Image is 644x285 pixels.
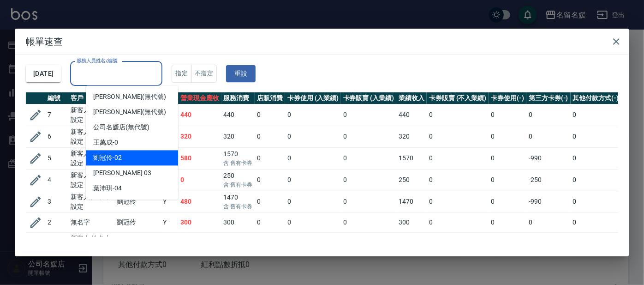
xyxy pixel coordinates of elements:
[255,126,285,147] td: 0
[341,191,397,212] td: 0
[172,65,191,83] button: 指定
[178,104,221,126] td: 440
[285,191,341,212] td: 0
[427,232,489,254] td: 0
[191,65,217,83] button: 不指定
[45,232,68,254] td: 1
[178,169,221,191] td: 0
[396,169,427,191] td: 250
[285,212,341,232] td: 0
[221,169,255,191] td: 250
[571,147,621,169] td: 0
[526,92,571,104] th: 第三方卡券(-)
[526,169,571,191] td: -250
[221,232,255,254] td: 250
[255,232,285,254] td: 0
[226,65,256,82] button: 重設
[396,104,427,126] td: 440
[341,212,397,232] td: 0
[68,169,114,191] td: 新客人 姓名未設定
[526,126,571,147] td: 0
[341,232,397,254] td: 0
[178,191,221,212] td: 480
[526,104,571,126] td: 0
[285,104,341,126] td: 0
[93,168,151,178] span: [PERSON_NAME] -03
[45,126,68,147] td: 6
[68,104,114,126] td: 新客人 姓名未設定
[341,147,397,169] td: 0
[489,147,526,169] td: 0
[178,232,221,254] td: 0
[68,212,114,232] td: 無名字
[114,191,161,212] td: 劉冠伶
[489,169,526,191] td: 0
[114,232,161,254] td: 支援
[396,191,427,212] td: 1470
[68,147,114,169] td: 新客人 姓名未設定
[571,104,621,126] td: 0
[427,92,489,104] th: 卡券販賣 (不入業績)
[45,104,68,126] td: 7
[68,232,114,254] td: 新客人 姓名未設定
[224,181,253,189] p: 含 舊有卡券
[45,147,68,169] td: 5
[489,92,526,104] th: 卡券使用(-)
[221,212,255,232] td: 300
[255,191,285,212] td: 0
[571,232,621,254] td: 0
[341,126,397,147] td: 0
[161,212,178,232] td: Y
[255,92,285,104] th: 店販消費
[396,232,427,254] td: 250
[489,126,526,147] td: 0
[45,169,68,191] td: 4
[427,126,489,147] td: 0
[68,92,114,104] th: 客戶
[396,147,427,169] td: 1570
[178,212,221,232] td: 300
[489,212,526,232] td: 0
[427,191,489,212] td: 0
[45,212,68,232] td: 2
[93,153,122,163] span: 劉冠伶 -02
[93,138,118,147] span: 王萬成 -0
[285,232,341,254] td: 0
[427,104,489,126] td: 0
[571,126,621,147] td: 0
[526,147,571,169] td: -990
[93,122,149,132] span: 公司名媛店 (無代號)
[221,92,255,104] th: 服務消費
[255,212,285,232] td: 0
[489,191,526,212] td: 0
[221,191,255,212] td: 1470
[526,212,571,232] td: 0
[93,107,166,117] span: [PERSON_NAME] (無代號)
[114,212,161,232] td: 劉冠伶
[341,169,397,191] td: 0
[221,147,255,169] td: 1570
[93,183,122,193] span: 葉沛琪 -04
[427,212,489,232] td: 0
[526,191,571,212] td: -990
[221,126,255,147] td: 320
[571,92,621,104] th: 其他付款方式(-)
[427,147,489,169] td: 0
[285,147,341,169] td: 0
[255,169,285,191] td: 0
[396,126,427,147] td: 320
[68,126,114,147] td: 新客人 姓名未設定
[396,212,427,232] td: 300
[341,104,397,126] td: 0
[161,191,178,212] td: Y
[178,126,221,147] td: 320
[396,92,427,104] th: 業績收入
[26,65,61,82] button: [DATE]
[285,169,341,191] td: 0
[93,92,166,102] span: [PERSON_NAME] (無代號)
[224,159,253,167] p: 含 舊有卡券
[489,104,526,126] td: 0
[178,147,221,169] td: 580
[161,232,178,254] td: Y
[45,92,68,104] th: 編號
